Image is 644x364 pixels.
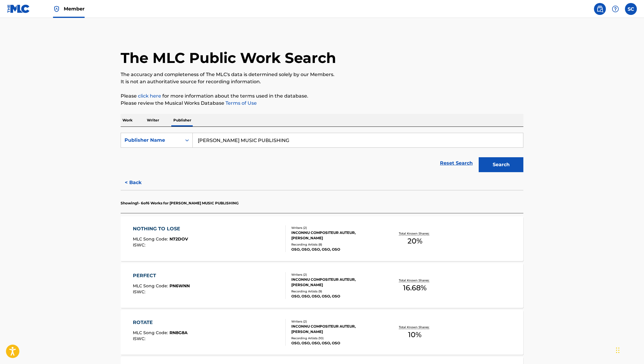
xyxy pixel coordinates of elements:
[291,324,381,334] div: INCONNU COMPOSITEUR AUTEUR, [PERSON_NAME]
[121,78,523,85] p: It is not an authoritative source for recording information.
[291,230,381,241] div: INCONNU COMPOSITEUR AUTEUR, [PERSON_NAME]
[291,336,381,340] div: Recording Artists ( 10 )
[291,242,381,247] div: Recording Artists ( 8 )
[224,100,257,106] a: Terms of Use
[399,278,431,283] p: Total Known Shares:
[399,325,431,329] p: Total Known Shares:
[291,289,381,294] div: Recording Artists ( 9 )
[121,200,239,206] p: Showing 1 - 6 of 6 Works for [PERSON_NAME] MUSIC PUBLISHING
[133,283,169,289] span: MLC Song Code :
[594,3,606,15] a: Public Search
[291,272,381,277] div: Writers ( 2 )
[133,330,169,335] span: MLC Song Code :
[625,3,637,15] div: User Menu
[133,236,169,242] span: MLC Song Code :
[291,226,381,230] div: Writers ( 2 )
[64,5,85,12] span: Member
[133,336,147,341] span: ISWC :
[616,341,620,359] div: Drag
[291,247,381,252] div: OSO, OSO, OSO, OSO, OSO
[609,3,621,15] div: Help
[121,114,134,127] p: Work
[169,330,188,335] span: RN8G8A
[291,340,381,346] div: OSO, OSO, OSO, OSO, OSO
[133,289,147,294] span: ISWC :
[169,236,188,242] span: N72DOV
[172,114,193,127] p: Publisher
[399,231,431,236] p: Total Known Shares:
[133,225,188,232] div: NOTHING TO LOSE
[627,253,644,301] iframe: Resource Center
[407,236,422,246] span: 20 %
[291,277,381,288] div: INCONNU COMPOSITEUR AUTEUR, [PERSON_NAME]
[403,283,427,293] span: 16.68 %
[125,137,178,144] div: Publisher Name
[133,242,147,248] span: ISWC :
[121,92,523,100] p: Please for more information about the terms used in the database.
[408,329,421,340] span: 10 %
[53,5,60,13] img: Top Rightsholder
[121,100,523,107] p: Please review the Musical Works Database
[121,216,523,261] a: NOTHING TO LOSEMLC Song Code:N72DOVISWC:Writers (2)INCONNU COMPOSITEUR AUTEUR, [PERSON_NAME]Recor...
[145,114,161,127] p: Writer
[133,319,188,326] div: ROTATE
[7,4,30,13] img: MLC Logo
[121,310,523,355] a: ROTATEMLC Song Code:RN8G8AISWC:Writers (2)INCONNU COMPOSITEUR AUTEUR, [PERSON_NAME]Recording Arti...
[291,319,381,324] div: Writers ( 2 )
[437,157,476,170] a: Reset Search
[614,335,644,364] iframe: Chat Widget
[138,93,161,99] a: click here
[121,263,523,308] a: PERFECTMLC Song Code:PN6WNNISWC:Writers (2)INCONNU COMPOSITEUR AUTEUR, [PERSON_NAME]Recording Art...
[133,272,190,279] div: PERFECT
[121,133,523,175] form: Search Form
[169,283,190,289] span: PN6WNN
[121,175,156,190] button: < Back
[121,49,336,67] h1: The MLC Public Work Search
[121,71,523,78] p: The accuracy and completeness of The MLC's data is determined solely by our Members.
[291,294,381,299] div: OSO, OSO, OSO, OSO, OSO
[596,5,603,13] img: search
[612,5,619,13] img: help
[479,157,523,172] button: Search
